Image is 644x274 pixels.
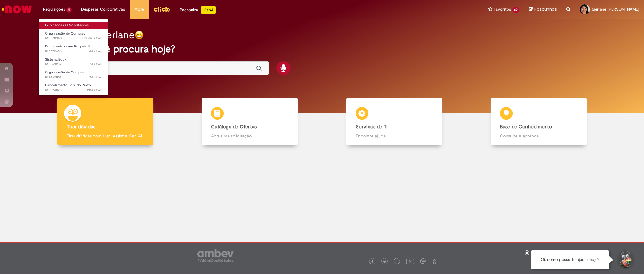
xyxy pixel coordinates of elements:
span: R13578340 [45,36,102,41]
img: logo_footer_workplace.png [420,258,426,264]
img: ServiceNow [1,3,33,16]
time: 11/09/2025 17:46:01 [87,88,102,93]
span: R13524823 [45,88,102,93]
a: Catálogo de Ofertas Abra uma solicitação [178,98,322,146]
a: Aberto R13572656 : Documentos com Bloqueio R [39,43,108,55]
img: click_logo_yellow_360x200.png [153,4,170,14]
ul: Requisições [38,19,108,96]
span: um dia atrás [82,36,102,40]
p: Consulte e aprenda [500,133,577,139]
span: More [134,6,144,13]
h2: O que você procura hoje? [57,44,588,55]
span: 60 [512,7,519,13]
b: Tirar dúvidas [67,124,95,130]
button: Iniciar Conversa de Suporte [616,250,635,269]
span: R13572656 [45,49,102,54]
b: Serviços de TI [356,124,388,130]
span: Favoritos [494,6,511,13]
span: R13562502 [45,75,102,80]
span: Despesas Corporativas [81,6,125,13]
span: 7d atrás [89,75,102,80]
span: Documentos com Bloqueio R [45,44,91,49]
span: Gerlane [PERSON_NAME] [592,7,639,12]
span: 4d atrás [89,49,102,54]
span: 20d atrás [87,88,102,93]
span: Requisições [43,6,65,13]
a: Serviços de TI Encontre ajuda [322,98,467,146]
p: Abra uma solicitação [211,133,288,139]
a: Aberto R13524823 : Cancelamento Fora do Prazo [39,82,108,94]
time: 27/09/2025 08:47:21 [89,49,102,54]
a: Rascunhos [529,7,557,13]
a: Aberto R13578340 : Organização de Compras [39,30,108,42]
a: Aberto R13562502 : Organização de Compras [39,69,108,81]
span: Organização de Compras [45,70,85,75]
b: Base de Conhecimento [500,124,552,130]
span: Organização de Compras [45,31,85,36]
time: 24/09/2025 11:25:26 [89,75,102,80]
span: 5 [66,7,72,13]
a: Exibir Todas as Solicitações [39,22,108,29]
div: Padroniza [180,6,216,14]
span: Rascunhos [534,6,557,12]
time: 29/09/2025 16:53:00 [82,36,102,40]
img: logo_footer_linkedin.png [396,260,399,264]
a: Aberto R13563287 : Sistema Book [39,56,108,68]
span: Cancelamento Fora do Prazo [45,83,91,88]
span: 7d atrás [89,62,102,67]
span: R13563287 [45,62,102,67]
b: Catálogo de Ofertas [211,124,257,130]
img: logo_footer_ambev_rotulo_gray.png [197,249,234,262]
time: 24/09/2025 14:29:54 [89,62,102,67]
a: Base de Conhecimento Consulte e aprenda [467,98,611,146]
img: logo_footer_naosei.png [432,258,437,264]
img: logo_footer_facebook.png [371,260,374,263]
p: +GenAi [201,6,216,14]
img: logo_footer_twitter.png [383,260,386,263]
span: Sistema Book [45,57,67,62]
div: Oi, como posso te ajudar hoje? [531,250,609,269]
a: Tirar dúvidas Tirar dúvidas com Lupi Assist e Gen Ai [33,98,178,146]
img: logo_footer_youtube.png [406,257,414,265]
img: happy-face.png [135,30,144,40]
p: Tirar dúvidas com Lupi Assist e Gen Ai [67,133,144,139]
p: Encontre ajuda [356,133,433,139]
